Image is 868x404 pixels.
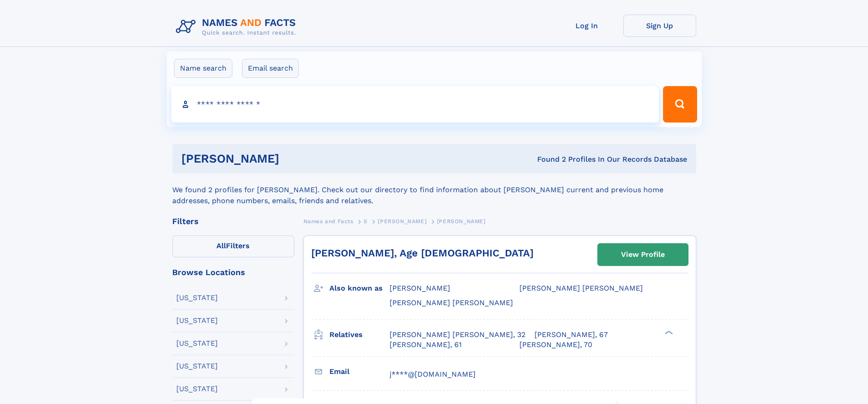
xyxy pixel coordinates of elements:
a: [PERSON_NAME], 61 [390,340,462,350]
div: Browse Locations [172,268,294,276]
div: Found 2 Profiles In Our Records Database [408,154,687,164]
div: View Profile [621,244,665,265]
div: We found 2 profiles for [PERSON_NAME]. Check out our directory to find information about [PERSON_... [172,174,696,206]
div: [US_STATE] [176,317,218,324]
label: Filters [172,235,294,257]
span: S [364,218,368,225]
h3: Also known as [329,281,390,296]
span: [PERSON_NAME] [390,284,450,292]
label: Name search [174,59,232,78]
a: [PERSON_NAME] [PERSON_NAME], 32 [390,330,525,340]
div: [US_STATE] [176,294,218,302]
span: [PERSON_NAME] [PERSON_NAME] [390,298,513,307]
div: ❯ [663,329,673,335]
a: S [364,215,368,227]
span: All [216,241,226,250]
a: Log In [550,15,623,37]
div: [US_STATE] [176,340,218,347]
span: [PERSON_NAME] [378,218,426,225]
h3: Email [329,364,390,379]
div: [US_STATE] [176,385,218,393]
a: [PERSON_NAME] [378,215,426,227]
a: [PERSON_NAME], 67 [534,330,608,340]
span: [PERSON_NAME] [PERSON_NAME] [519,284,643,292]
div: [US_STATE] [176,363,218,370]
a: Sign Up [623,15,696,37]
input: search input [171,86,659,123]
h1: [PERSON_NAME] [181,153,408,164]
label: Email search [242,59,299,78]
div: Filters [172,217,294,225]
img: Logo Names and Facts [172,15,303,39]
a: Names and Facts [303,215,354,227]
a: View Profile [598,244,688,266]
h3: Relatives [329,327,390,343]
a: [PERSON_NAME], Age [DEMOGRAPHIC_DATA] [311,247,534,259]
span: [PERSON_NAME] [437,218,486,225]
button: Search Button [663,86,697,123]
a: [PERSON_NAME], 70 [519,340,592,350]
